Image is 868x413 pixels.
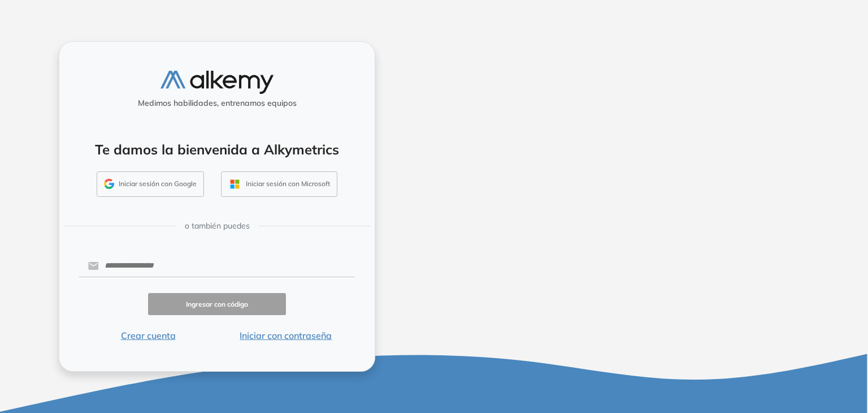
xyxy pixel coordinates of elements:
h4: Te damos la bienvenida a Alkymetrics [74,141,360,158]
img: OUTLOOK_ICON [228,178,241,191]
span: o también puedes [185,220,250,232]
button: Crear cuenta [79,329,217,342]
img: GMAIL_ICON [104,179,114,189]
button: Ingresar con código [148,293,286,315]
img: logo-alkemy [160,71,274,94]
button: Iniciar sesión con Google [97,171,204,197]
button: Iniciar sesión con Microsoft [221,171,337,197]
button: Iniciar con contraseña [217,329,355,342]
h5: Medimos habilidades, entrenamos equipos [64,98,370,108]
